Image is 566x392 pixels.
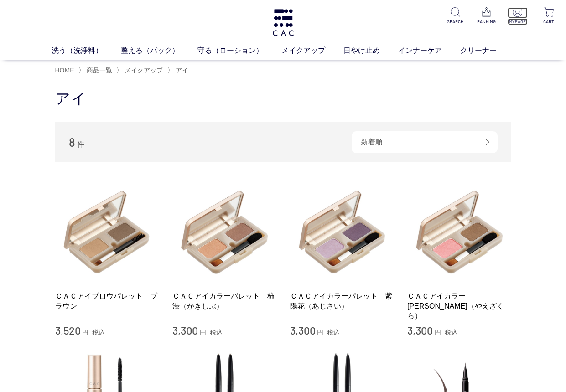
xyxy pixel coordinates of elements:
[87,67,112,74] span: 商品一覧
[281,45,343,56] a: メイクアップ
[446,18,466,25] p: SEARCH
[539,7,559,25] a: CART
[116,66,165,75] li: 〉
[174,67,188,74] a: アイ
[407,324,433,337] span: 3,300
[172,291,276,311] a: ＣＡＣアイカラーパレット 柿渋（かきしぶ）
[172,181,276,284] img: ＣＡＣアイカラーパレット 柿渋（かきしぶ）
[125,67,163,74] span: メイクアップ
[77,140,84,148] span: 件
[167,66,191,75] li: 〉
[210,329,223,336] span: 税込
[435,329,441,336] span: 円
[172,324,198,337] span: 3,300
[55,89,511,108] h1: アイ
[82,329,88,336] span: 円
[445,329,457,336] span: 税込
[55,181,159,284] img: ＣＡＣアイブロウパレット ブラウン
[123,67,163,74] a: メイクアップ
[446,7,466,25] a: SEARCH
[407,291,511,320] a: ＣＡＣアイカラー[PERSON_NAME]（やえざくら）
[55,67,74,74] a: HOME
[290,181,394,284] img: ＣＡＣアイカラーパレット 紫陽花（あじさい）
[92,329,105,336] span: 税込
[343,45,398,56] a: 日やけ止め
[398,45,460,56] a: インナーケア
[477,18,497,25] p: RANKING
[317,329,323,336] span: 円
[55,324,81,337] span: 3,520
[407,181,511,284] img: ＣＡＣアイカラーパレット 八重桜（やえざくら）
[121,45,197,56] a: 整える（パック）
[508,18,528,25] p: MYPAGE
[477,7,497,25] a: RANKING
[69,135,75,149] span: 8
[352,131,498,153] div: 新着順
[327,329,340,336] span: 税込
[176,67,188,74] span: アイ
[200,329,206,336] span: 円
[55,291,159,311] a: ＣＡＣアイブロウパレット ブラウン
[85,67,112,74] a: 商品一覧
[539,18,559,25] p: CART
[290,291,394,311] a: ＣＡＣアイカラーパレット 紫陽花（あじさい）
[271,9,295,36] img: logo
[78,66,114,75] li: 〉
[52,45,121,56] a: 洗う（洗浄料）
[290,324,316,337] span: 3,300
[460,45,515,56] a: クリーナー
[197,45,281,56] a: 守る（ローション）
[508,7,528,25] a: MYPAGE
